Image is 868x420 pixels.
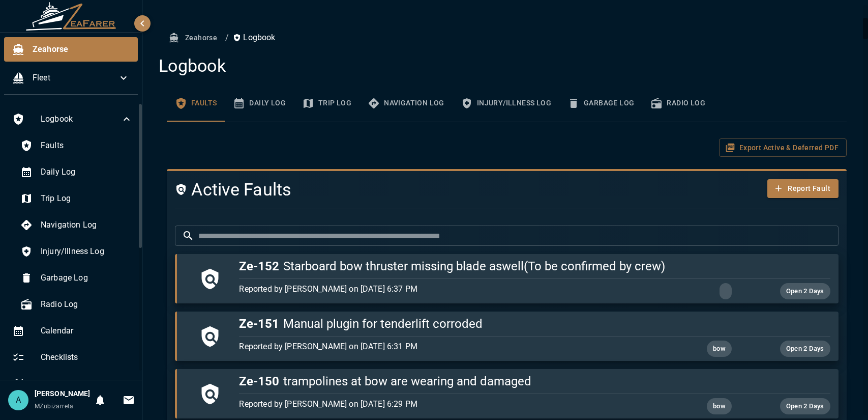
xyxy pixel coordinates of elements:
[167,29,221,47] button: Zeahorse
[239,316,830,332] h5: Manual plugin for tenderlift corroded
[707,343,732,355] span: bow
[4,107,141,131] div: Logbook
[239,373,830,389] h5: trampolines at bow are wearing and damaged
[360,85,453,122] button: Navigation Log
[239,341,633,353] p: Reported by [PERSON_NAME] on [DATE] 6:31 PM
[239,283,633,295] p: Reported by [PERSON_NAME] on [DATE] 6:37 PM
[225,32,229,44] li: /
[233,32,275,44] p: Logbook
[453,85,559,122] button: Injury/Illness Log
[35,403,74,410] span: MZubizarreta
[175,369,839,418] button: Ze-150trampolines at bow are wearing and damagedReported by [PERSON_NAME] on [DATE] 6:29 PMbowOpe...
[767,179,839,198] button: Report Fault
[41,139,133,152] span: Faults
[294,85,360,122] button: Trip Log
[12,292,141,317] div: Radio Log
[559,85,642,122] button: Garbage Log
[239,317,279,331] span: Ze-151
[239,398,633,410] p: Reported by [PERSON_NAME] on [DATE] 6:29 PM
[239,259,279,273] span: Ze-152
[159,55,847,77] h4: Logbook
[780,401,830,412] span: Open 2 Days
[167,85,847,122] div: basic tabs example
[33,72,117,84] span: Fleet
[41,272,133,284] span: Garbage Log
[33,43,130,55] span: Zeahorse
[4,319,141,343] div: Calendar
[12,239,141,264] div: Injury/Illness Log
[225,85,294,122] button: Daily Log
[4,372,141,396] div: Trips
[41,351,133,363] span: Checklists
[780,343,830,355] span: Open 2 Days
[90,390,110,410] button: Notifications
[4,66,138,90] div: Fleet
[12,213,141,237] div: Navigation Log
[719,138,847,157] button: Export Active & Deferred PDF
[707,401,732,412] span: bow
[41,166,133,178] span: Daily Log
[4,345,141,370] div: Checklists
[239,258,830,274] h5: Starboard bow thruster missing blade aswell(To be confirmed by crew)
[4,37,138,62] div: Zeahorse
[41,113,121,125] span: Logbook
[35,388,90,400] h6: [PERSON_NAME]
[239,374,279,388] span: Ze-150
[41,378,133,390] span: Trips
[12,133,141,158] div: Faults
[12,160,141,184] div: Daily Log
[175,312,839,361] button: Ze-151Manual plugin for tenderlift corrodedReported by [PERSON_NAME] on [DATE] 6:31 PMbowOpen 2 Days
[41,192,133,205] span: Trip Log
[167,85,225,122] button: Faults
[25,2,117,31] img: ZeaFarer Logo
[175,254,839,303] button: Ze-152Starboard bow thruster missing blade aswell(To be confirmed by crew)Reported by [PERSON_NAM...
[8,390,28,410] div: A
[41,245,133,258] span: Injury/Illness Log
[175,179,727,201] h4: Active Faults
[41,325,133,337] span: Calendar
[12,186,141,211] div: Trip Log
[118,390,139,410] button: Invitations
[780,286,830,297] span: Open 2 Days
[12,266,141,290] div: Garbage Log
[41,298,133,311] span: Radio Log
[41,219,133,231] span: Navigation Log
[642,85,713,122] button: Radio Log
